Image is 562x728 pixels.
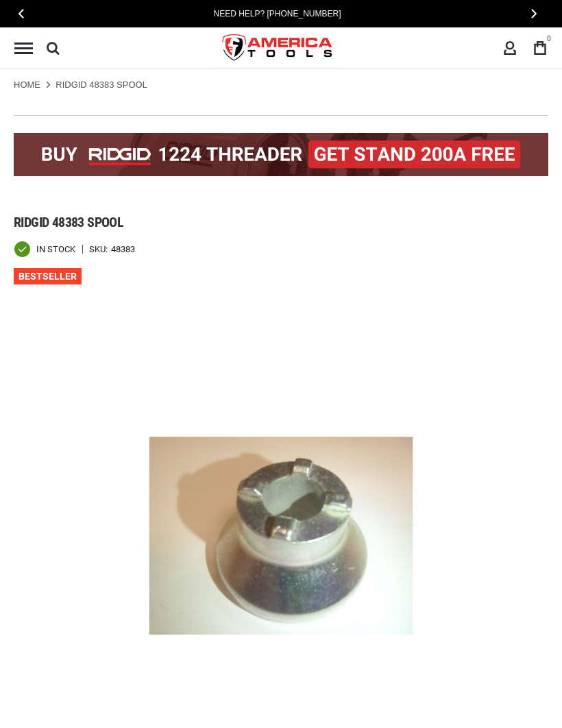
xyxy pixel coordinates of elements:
[14,241,75,258] div: Availability
[36,245,75,254] span: In stock
[56,80,147,90] strong: RIDGID 48383 SPOOL
[527,35,553,61] a: 0
[14,214,123,230] span: Ridgid 48383 spool
[209,7,345,21] a: Need Help? [PHONE_NUMBER]
[211,23,344,74] img: America Tools
[14,133,548,176] img: BOGO: Buy the RIDGID® 1224 Threader (26092), get the 92467 200A Stand FREE!
[547,35,551,43] span: 0
[531,8,537,19] span: Next
[14,43,33,54] div: Menu
[211,23,344,74] a: store logo
[14,79,40,91] a: Home
[19,8,24,19] span: Previous
[111,245,135,254] div: 48383
[89,245,111,254] strong: SKU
